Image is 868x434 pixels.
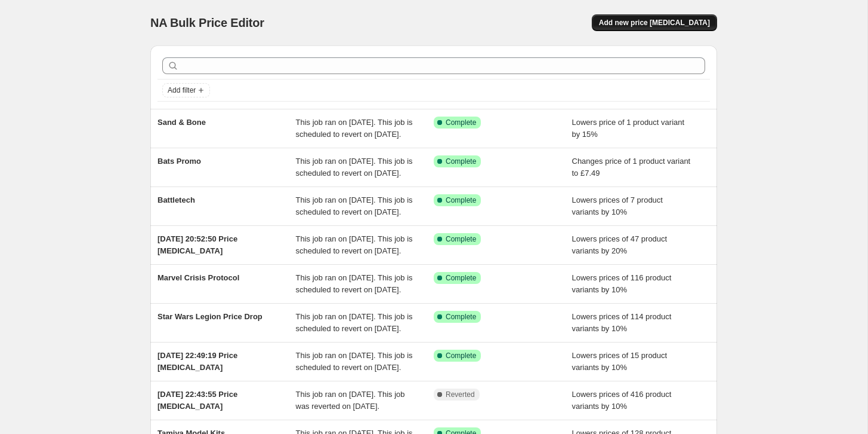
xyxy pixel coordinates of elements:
[296,234,413,255] span: This job ran on [DATE]. This job is scheduled to revert on [DATE].
[296,273,413,294] span: This job ran on [DATE]. This job is scheduled to revert on [DATE].
[446,390,475,399] span: Reverted
[572,351,668,372] span: Lowers prices of 15 product variants by 10%
[162,83,210,97] button: Add filter
[572,312,672,333] span: Lowers prices of 114 product variants by 10%
[446,157,476,166] span: Complete
[157,312,262,321] span: Star Wars Legion Price Drop
[157,273,239,282] span: Marvel Crisis Protocol
[296,312,413,333] span: This job ran on [DATE]. This job is scheduled to revert on [DATE].
[296,157,413,178] span: This job ran on [DATE]. This job is scheduled to revert on [DATE].
[168,85,196,95] span: Add filter
[157,118,206,127] span: Sand & Bone
[599,18,710,27] span: Add new price [MEDICAL_DATA]
[592,14,717,31] button: Add new price [MEDICAL_DATA]
[572,234,668,255] span: Lowers prices of 47 product variants by 20%
[446,351,476,360] span: Complete
[296,390,405,411] span: This job ran on [DATE]. This job was reverted on [DATE].
[572,118,685,139] span: Lowers price of 1 product variant by 15%
[296,118,413,139] span: This job ran on [DATE]. This job is scheduled to revert on [DATE].
[157,234,237,255] span: [DATE] 20:52:50 Price [MEDICAL_DATA]
[572,390,672,411] span: Lowers prices of 416 product variants by 10%
[446,195,476,205] span: Complete
[157,195,195,204] span: Battletech
[572,273,672,294] span: Lowers prices of 116 product variants by 10%
[296,351,413,372] span: This job ran on [DATE]. This job is scheduled to revert on [DATE].
[572,157,691,178] span: Changes price of 1 product variant to £7.49
[446,234,476,244] span: Complete
[157,390,237,411] span: [DATE] 22:43:55 Price [MEDICAL_DATA]
[157,351,237,372] span: [DATE] 22:49:19 Price [MEDICAL_DATA]
[446,118,476,127] span: Complete
[446,273,476,283] span: Complete
[150,16,264,29] span: NA Bulk Price Editor
[572,195,663,216] span: Lowers prices of 7 product variants by 10%
[296,195,413,216] span: This job ran on [DATE]. This job is scheduled to revert on [DATE].
[446,312,476,322] span: Complete
[157,157,201,166] span: Bats Promo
